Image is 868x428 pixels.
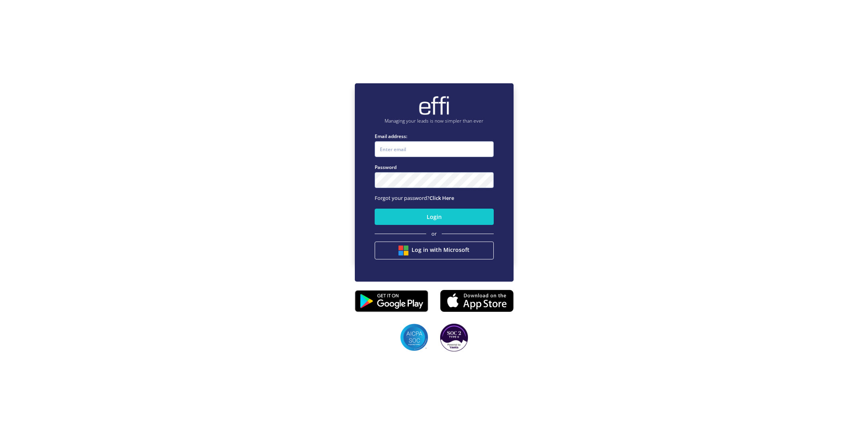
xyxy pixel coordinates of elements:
[375,242,494,259] button: Log in with Microsoft
[375,132,494,140] label: Email address:
[375,209,494,225] button: Login
[355,285,428,317] img: playstore.0fabf2e.png
[440,287,514,314] img: appstore.8725fd3.png
[375,117,494,125] p: Managing your leads is now simpler than ever
[440,324,468,351] img: SOC2 badges
[398,246,408,255] img: btn google
[375,194,454,202] span: Forgot your password?
[375,141,494,157] input: Enter email
[429,194,454,202] a: Click Here
[400,324,428,351] img: SOC2 badges
[418,96,450,115] img: brand-logo.ec75409.png
[431,230,437,238] span: or
[375,163,494,171] label: Password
